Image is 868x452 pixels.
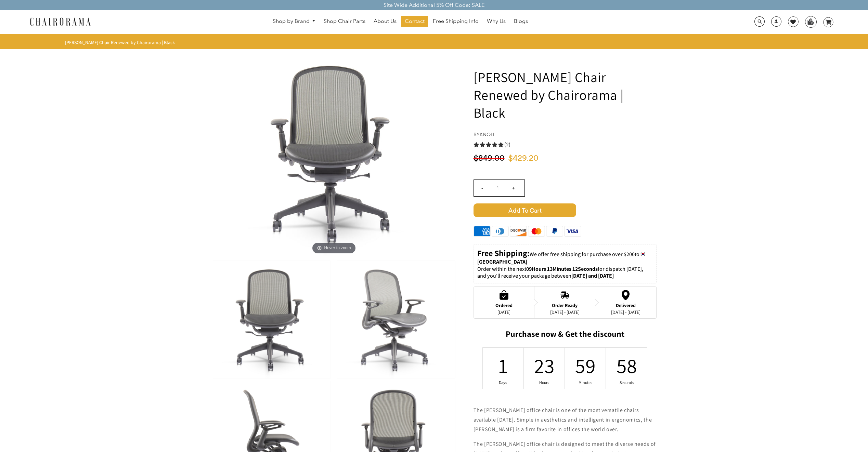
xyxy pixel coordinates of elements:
h1: [PERSON_NAME] Chair Renewed by Chairorama | Black [474,68,657,121]
h2: Purchase now & Get the discount [474,329,657,342]
img: WhatsApp_Image_2024-07-12_at_16.23.01.webp [805,16,816,27]
span: (2) [504,141,510,148]
div: [DATE] - [DATE] [611,309,640,315]
a: knoll [480,131,495,137]
span: Why Us [487,18,506,25]
a: Why Us [483,16,509,27]
div: [DATE] [495,309,513,315]
a: Shop Chair Parts [320,16,369,27]
img: chairorama [26,16,94,28]
div: Ordered [495,303,513,308]
strong: [GEOGRAPHIC_DATA] [477,258,527,265]
span: We offer free shipping for purchase over $200 [530,251,635,258]
span: $849.00 [474,154,505,162]
div: 23 [540,352,549,379]
span: Blogs [514,18,528,25]
a: 5.0 rating (2 votes) [474,141,657,148]
div: Seconds [622,380,631,385]
button: Add to Cart [474,203,657,217]
h4: by [474,132,657,137]
p: to [477,248,653,266]
nav: DesktopNavigation [124,16,677,28]
div: Minutes [581,380,590,385]
div: 58 [622,352,631,379]
input: - [474,180,490,196]
a: Contact [401,16,428,27]
span: 09Hours 13Minutes 12Seconds [526,265,598,272]
img: Black Chadwick Chair - chairorama.com [337,261,455,378]
strong: Free Shipping: [477,248,530,258]
div: Hours [540,380,549,385]
img: Chadwick Chair - chairorama.com [213,261,331,378]
nav: breadcrumbs [65,39,177,45]
div: Days [499,380,508,385]
span: Add to Cart [474,203,576,217]
a: Shop by Brand [269,16,319,27]
span: $429.20 [508,154,539,162]
span: Contact [405,18,425,25]
strong: [DATE] and [DATE] [571,272,614,279]
a: Free Shipping Info [429,16,482,27]
div: 1 [499,352,508,379]
p: The [PERSON_NAME] office chair is one of the most versatile chairs available [DATE]. Simple in ae... [474,406,657,434]
div: 59 [581,352,590,379]
div: [DATE] - [DATE] [550,309,580,315]
p: Order within the next for dispatch [DATE], and you'll receive your package between [477,266,653,280]
span: Shop Chair Parts [324,18,365,25]
input: + [505,180,522,196]
div: Order Ready [550,303,580,308]
img: Chadwick Chair - chairorama.com [231,51,437,256]
a: Chadwick Chair - chairorama.comHover to zoom [231,149,437,157]
a: About Us [370,16,400,27]
span: [PERSON_NAME] Chair Renewed by Chairorama | Black [65,39,175,45]
a: Blogs [510,16,531,27]
span: Free Shipping Info [433,18,479,25]
span: About Us [374,18,397,25]
div: Delivered [611,303,640,308]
